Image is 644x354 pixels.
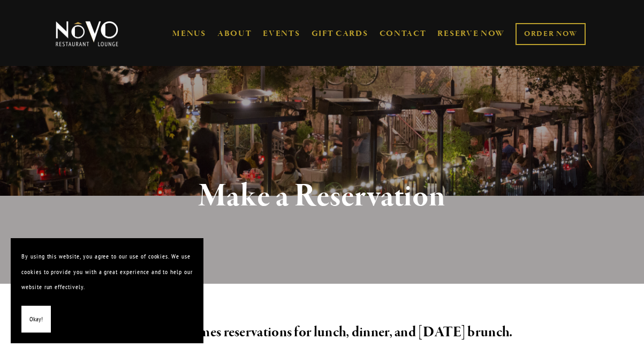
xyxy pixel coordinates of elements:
[380,24,427,44] a: CONTACT
[437,24,505,44] a: RESERVE NOW
[21,306,51,333] button: Okay!
[21,249,193,295] p: By using this website, you agree to our use of cookies. We use cookies to provide you with a grea...
[29,312,43,327] span: Okay!
[199,176,445,217] strong: Make a Reservation
[11,238,203,343] section: Cookie banner
[217,28,252,39] a: ABOUT
[54,20,120,47] img: Novo Restaurant &amp; Lounge
[516,23,586,45] a: ORDER NOW
[172,28,206,39] a: MENUS
[70,321,574,344] h2: Novo welcomes reservations for lunch, dinner, and [DATE] brunch.
[312,24,368,44] a: GIFT CARDS
[263,28,300,39] a: EVENTS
